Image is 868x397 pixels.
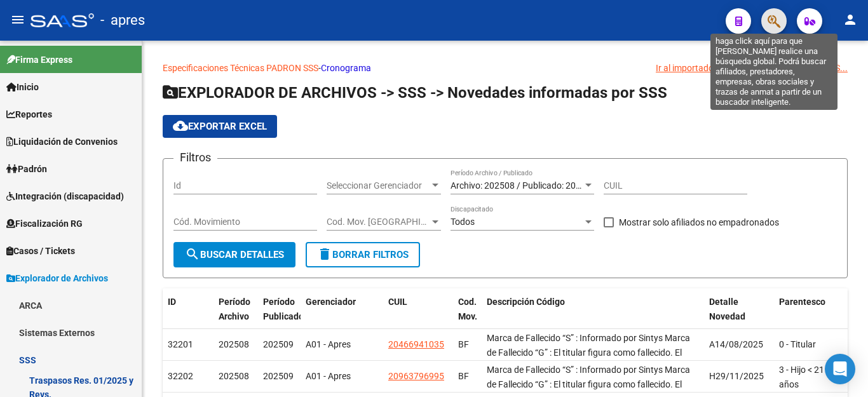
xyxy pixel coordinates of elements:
span: 3 - Hijo < 21 años [779,365,824,389]
span: Detalle Novedad [709,297,745,321]
span: 0 - Titular [779,339,816,349]
span: 202508 [219,339,249,349]
span: Seleccionar Gerenciador [327,180,430,191]
h3: Filtros [173,149,217,166]
span: Período Publicado [263,297,304,321]
span: A01 - Apres [306,371,351,381]
mat-icon: delete [317,246,332,262]
span: - apres [100,6,145,34]
span: Explorador de Archivos [6,271,108,285]
mat-icon: search [185,246,200,262]
span: Buscar Detalles [185,249,284,260]
datatable-header-cell: Gerenciador [301,288,383,344]
span: Padrón [6,162,47,176]
span: 32202 [168,371,193,381]
span: Integración (discapacidad) [6,189,124,203]
span: Exportar EXCEL [173,121,267,132]
mat-icon: person [843,12,858,27]
span: 20963796995 [388,371,444,381]
span: Reportes [6,107,52,121]
span: A14/08/2025 [709,339,763,349]
span: A01 - Apres [306,339,351,349]
div: Ir al importador de Novedades Informadas SSS... [656,61,848,75]
p: - [163,61,848,75]
span: Mostrar solo afiliados no empadronados [619,215,779,230]
span: Casos / Tickets [6,244,75,258]
span: Inicio [6,80,39,94]
span: 202509 [263,339,294,349]
span: Período Archivo [219,297,250,321]
span: ID [168,297,176,307]
div: Open Intercom Messenger [825,354,855,384]
span: 32201 [168,339,193,349]
span: Archivo: 202508 / Publicado: 202509 [451,180,596,191]
span: 202509 [263,371,294,381]
span: H29/11/2025 [709,371,764,381]
a: Cronograma [321,63,371,73]
span: Todos [451,217,475,227]
span: BF [458,371,469,381]
datatable-header-cell: CUIL [383,288,453,344]
datatable-header-cell: ID [163,288,214,344]
mat-icon: cloud_download [173,118,188,133]
span: Liquidación de Convenios [6,135,118,149]
span: 20466941035 [388,339,444,349]
a: Especificaciones Técnicas PADRON SSS [163,63,318,73]
datatable-header-cell: Detalle Novedad [704,288,774,344]
datatable-header-cell: Descripción Código [482,288,704,344]
span: Gerenciador [306,297,356,307]
span: Descripción Código [487,297,565,307]
span: Parentesco [779,297,825,307]
span: BF [458,339,469,349]
datatable-header-cell: Parentesco [774,288,844,344]
datatable-header-cell: Período Publicado [258,288,301,344]
datatable-header-cell: Cod. Mov. [453,288,482,344]
span: Fiscalización RG [6,217,83,231]
button: Buscar Detalles [173,242,295,267]
mat-icon: menu [10,12,25,27]
span: CUIL [388,297,407,307]
span: Cod. Mov. [458,297,477,321]
span: 202508 [219,371,249,381]
datatable-header-cell: Período Archivo [214,288,258,344]
span: Borrar Filtros [317,249,409,260]
button: Exportar EXCEL [163,115,277,138]
span: Firma Express [6,53,72,67]
span: Cod. Mov. [GEOGRAPHIC_DATA] [327,217,430,227]
span: EXPLORADOR DE ARCHIVOS -> SSS -> Novedades informadas por SSS [163,84,667,102]
button: Borrar Filtros [306,242,420,267]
